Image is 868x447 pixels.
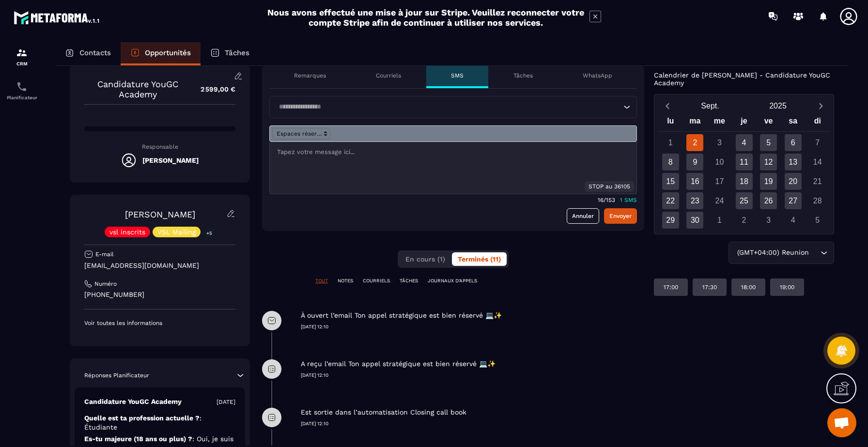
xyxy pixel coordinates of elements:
div: 9 [686,154,703,170]
p: Quelle est ta profession actuelle ? [84,414,235,432]
p: Contacts [79,48,111,57]
div: sa [781,114,806,131]
p: SMS [451,72,464,79]
div: di [805,114,830,131]
div: 4 [736,134,753,151]
div: 29 [662,212,679,229]
p: Opportunités [145,48,191,57]
div: 24 [711,192,728,209]
p: 2 599,00 € [191,80,235,99]
div: 17 [711,173,728,190]
a: formationformationCRM [2,40,41,74]
p: [PHONE_NUMBER] [84,290,235,299]
div: 10 [711,154,728,170]
p: JOURNAUX D'APPELS [428,277,477,284]
p: TOUT [315,277,328,284]
a: Contacts [55,42,121,65]
div: Search for option [269,96,637,118]
a: Opportunités [121,42,201,65]
div: 30 [686,212,703,229]
a: Tâches [201,42,259,65]
button: Next month [812,99,830,112]
span: En cours (1) [405,255,445,263]
div: 4 [785,212,802,229]
p: À ouvert l’email Ton appel stratégique est bien réservé 💻✨ [301,311,502,320]
div: 22 [662,192,679,209]
div: ve [756,114,781,131]
p: VSL Mailing [157,229,196,235]
div: 14 [809,154,826,170]
a: [PERSON_NAME] [125,209,195,219]
p: +5 [203,228,216,238]
p: COURRIELS [363,277,390,284]
div: 13 [785,154,802,170]
div: 11 [736,154,753,170]
span: Terminés (11) [458,255,501,263]
button: Previous month [658,99,676,112]
p: [DATE] 12:10 [301,420,644,427]
p: Tâches [225,48,249,57]
div: 1 [662,134,679,151]
button: Open months overlay [676,97,744,114]
div: 2 [736,212,753,229]
div: 3 [711,134,728,151]
p: [DATE] 12:10 [301,372,644,379]
div: lu [658,114,683,131]
h2: Nous avons effectué une mise à jour sur Stripe. Veuillez reconnecter votre compte Stripe afin de ... [267,7,585,28]
p: [DATE] [217,398,235,406]
p: 16/ [598,197,606,203]
div: 20 [785,173,802,190]
input: Search for option [811,247,818,258]
p: 17:00 [664,283,678,291]
span: (GMT+04:00) Reunion [735,247,811,258]
p: TÂCHES [400,277,418,284]
div: me [707,114,732,131]
p: 17:30 [702,283,717,291]
div: 27 [785,192,802,209]
div: 5 [760,134,777,151]
button: Envoyer [604,208,637,224]
div: 26 [760,192,777,209]
p: Remarques [294,72,326,79]
p: Est sortie dans l’automatisation Closing call book [301,408,466,417]
div: 12 [760,154,777,170]
p: 153 [606,197,615,203]
div: Search for option [728,242,834,264]
div: 7 [809,134,826,151]
p: CRM [2,61,41,66]
p: 19:00 [780,283,794,291]
img: scheduler [16,81,28,92]
div: Calendar days [658,134,830,229]
div: 5 [809,212,826,229]
p: vsl inscrits [109,229,145,235]
div: 18 [736,173,753,190]
p: Candidature YouGC Academy [84,79,191,99]
div: 3 [760,212,777,229]
div: 15 [662,173,679,190]
p: [DATE] 12:10 [301,324,644,330]
div: STOP au 36105 [585,181,634,192]
div: 19 [760,173,777,190]
div: 21 [809,173,826,190]
img: formation [16,47,28,59]
div: Calendar wrapper [658,114,830,229]
p: Tâches [513,72,533,79]
button: En cours (1) [400,252,451,266]
div: 6 [785,134,802,151]
a: Ouvrir le chat [827,408,856,437]
p: NOTES [338,277,353,284]
button: Open years overlay [744,97,812,114]
div: ma [683,114,708,131]
p: Réponses Planificateur [84,371,149,379]
div: 23 [686,192,703,209]
div: 1 [711,212,728,229]
p: A reçu l’email Ton appel stratégique est bien réservé 💻✨ [301,359,496,369]
div: 2 [686,134,703,151]
p: Planificateur [2,95,41,100]
p: E-mail [95,250,114,258]
h5: [PERSON_NAME] [142,156,199,164]
div: je [732,114,757,131]
p: Responsable [84,143,235,150]
div: 28 [809,192,826,209]
p: [EMAIL_ADDRESS][DOMAIN_NAME] [84,261,235,270]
